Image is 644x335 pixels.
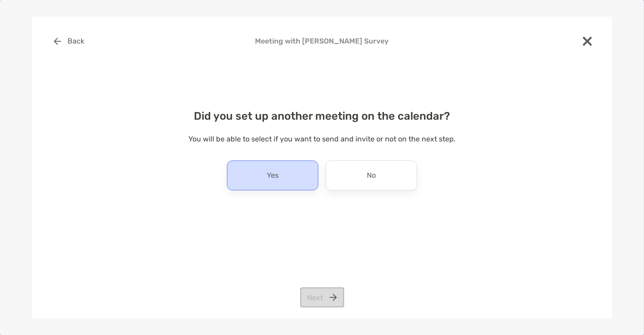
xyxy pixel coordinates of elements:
[583,37,592,46] img: close modal
[367,168,376,183] p: No
[47,110,597,122] h4: Did you set up another meeting on the calendar?
[47,37,597,45] h4: Meeting with [PERSON_NAME] Survey
[267,168,279,183] p: Yes
[47,133,597,145] p: You will be able to select if you want to send and invite or not on the next step.
[54,38,61,45] img: button icon
[47,31,91,51] button: Back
